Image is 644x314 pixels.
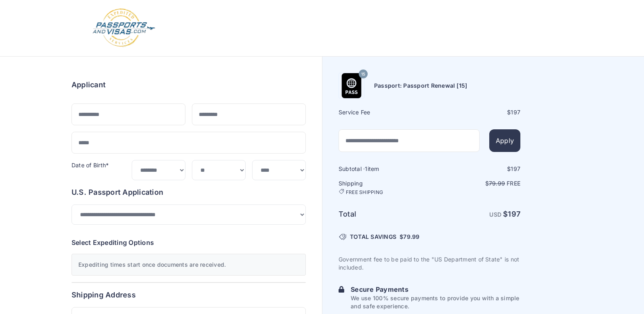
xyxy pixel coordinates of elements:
span: 197 [511,109,520,116]
strong: $ [503,210,520,218]
span: $ [400,233,419,241]
span: 197 [508,210,520,218]
img: Logo [92,8,156,48]
p: Government fee to be paid to the "US Department of State" is not included. [339,255,520,272]
button: Apply [489,129,520,152]
div: $ [430,165,520,173]
span: 1 [365,165,367,172]
h6: Subtotal · item [339,165,429,173]
span: 79.99 [489,180,505,187]
h6: Service Fee [339,108,429,116]
img: Product Name [339,73,364,98]
div: Expediting times start once documents are received. [72,254,306,276]
label: Date of Birth* [72,162,109,169]
span: 197 [511,165,520,172]
div: $ [430,108,520,116]
span: FREE SHIPPING [346,189,383,196]
span: Free [507,180,520,187]
span: 79.99 [403,233,419,240]
span: 15 [361,69,365,80]
h6: Passport: Passport Renewal [15] [374,82,467,90]
h6: Shipping Address [72,289,306,301]
span: TOTAL SAVINGS [350,233,396,241]
h6: U.S. Passport Application [72,187,306,198]
h6: Total [339,209,429,220]
h6: Select Expediting Options [72,238,306,247]
h6: Secure Payments [351,284,520,294]
h6: Applicant [72,79,105,91]
p: We use 100% secure payments to provide you with a simple and safe experience. [351,294,520,310]
h6: Shipping [339,179,429,196]
p: $ [430,179,520,188]
span: USD [489,211,501,218]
